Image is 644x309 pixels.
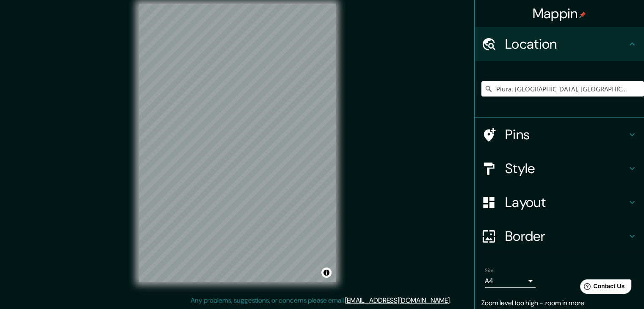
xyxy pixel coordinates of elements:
div: . [451,295,452,306]
h4: Border [505,228,627,245]
div: Layout [475,185,644,219]
div: Style [475,152,644,185]
h4: Pins [505,126,627,143]
label: Size [485,267,494,274]
iframe: Help widget launcher [569,276,635,300]
div: A4 [485,274,536,288]
p: Any problems, suggestions, or concerns please email . [191,295,451,306]
h4: Location [505,36,627,52]
h4: Mappin [533,5,586,22]
input: Pick your city or area [481,81,644,97]
div: Pins [475,118,644,152]
div: Location [475,27,644,61]
button: Toggle attribution [321,268,332,278]
img: pin-icon.png [579,11,586,18]
div: Border [475,219,644,253]
a: [EMAIL_ADDRESS][DOMAIN_NAME] [345,296,450,305]
p: Zoom level too high - zoom in more [481,298,637,308]
div: . [452,295,454,306]
canvas: Map [139,4,336,282]
h4: Style [505,160,627,177]
h4: Layout [505,194,627,211]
